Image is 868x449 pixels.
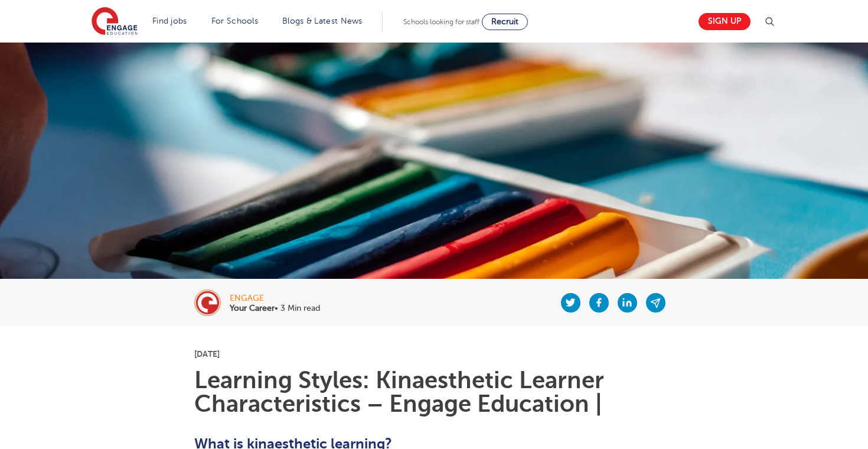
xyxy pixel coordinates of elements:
img: Engage Education [92,7,138,37]
span: Recruit [491,17,518,26]
p: • 3 Min read [230,304,320,313]
div: engage [230,294,320,302]
span: Schools looking for staff [403,18,479,26]
a: Blogs & Latest News [282,17,363,25]
a: Recruit [482,14,528,30]
a: For Schools [211,17,258,25]
b: Your Career [230,304,275,313]
a: Find jobs [152,17,187,25]
a: Sign up [699,13,750,30]
p: [DATE] [194,350,674,358]
h1: Learning Styles: Kinaesthetic Learner Characteristics – Engage Education | [194,369,674,416]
